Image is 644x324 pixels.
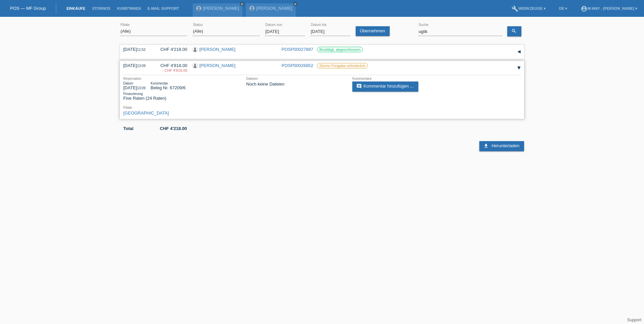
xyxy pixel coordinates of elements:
[203,6,239,11] a: [PERSON_NAME]
[352,82,418,92] a: commentKommentar hinzufügen ...
[479,141,524,151] a: download Herunterladen
[556,6,571,10] a: DE ▾
[144,6,183,10] a: E-Mail Support
[352,77,453,80] div: Kommentare
[123,92,241,96] div: Finanzierung
[151,82,186,90] div: Beleg Nr. 67209/6
[123,47,150,52] div: [DATE]
[123,106,241,109] div: Filiale
[508,6,549,10] a: buildWerkzeuge ▾
[240,2,245,6] a: close
[123,77,241,80] div: Reservation
[160,126,187,131] b: CHF 4'218.00
[246,77,347,80] div: Dateien
[356,26,390,36] a: Übernehmen
[89,6,114,10] a: Stornos
[627,318,641,322] a: Support
[317,63,368,68] label: Storno Freigabe erforderlich
[491,143,519,148] span: Herunterladen
[137,64,146,68] span: 13:09
[137,48,146,52] span: 11:52
[256,6,292,11] a: [PERSON_NAME]
[123,63,150,68] div: [DATE]
[114,6,144,10] a: Kund*innen
[294,2,297,6] i: close
[123,82,146,85] div: Datum
[123,92,241,101] div: Fixe Raten (24 Raten)
[246,82,347,87] div: Noch keine Dateien
[240,2,244,6] i: close
[199,47,235,52] a: [PERSON_NAME]
[512,5,518,12] i: build
[514,47,524,57] div: auf-/zuklappen
[581,5,587,12] i: account_circle
[507,26,521,36] a: search
[282,63,313,68] a: POSP00026852
[63,6,89,10] a: Einkäufe
[511,28,517,34] i: search
[199,63,235,68] a: [PERSON_NAME]
[123,82,146,90] div: [DATE]
[123,126,133,131] b: Total
[293,2,298,6] a: close
[577,6,641,10] a: account_circlem-way - [PERSON_NAME] ▾
[10,6,46,11] a: POS — MF Group
[151,82,186,85] div: Kommentar
[356,84,362,89] i: comment
[514,63,524,73] div: auf-/zuklappen
[155,47,187,52] div: CHF 4'218.00
[155,68,187,72] div: 23.09.2025 / Falscher Betrag
[483,143,489,149] i: download
[317,47,363,52] label: Bestätigt, abgeschlossen
[155,63,187,73] div: CHF 4'818.00
[282,47,313,52] a: POSP00027887
[137,86,146,90] span: 13:09
[123,110,169,116] a: [GEOGRAPHIC_DATA]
